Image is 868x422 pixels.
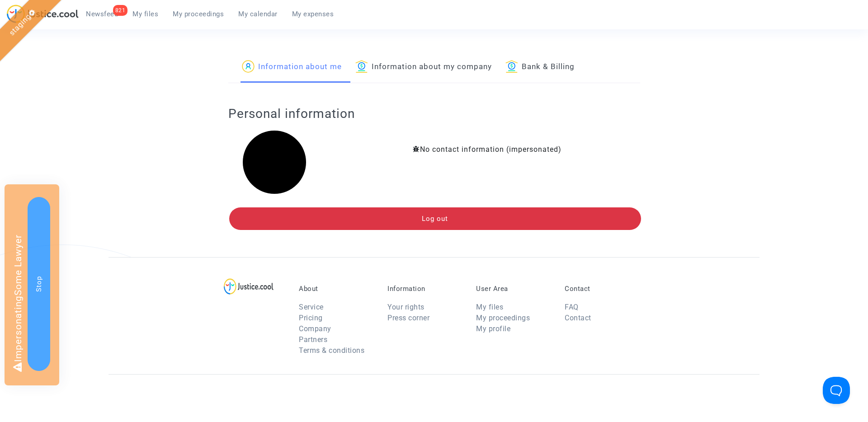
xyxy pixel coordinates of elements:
a: FAQ [565,303,579,311]
span: Newsfeed [86,10,118,18]
img: jc-logo.svg [7,5,79,23]
a: My files [476,303,503,311]
button: Stop [28,197,50,371]
a: Press corner [387,314,429,322]
a: Service [299,303,324,311]
a: Company [299,324,331,333]
span: My expenses [292,10,334,18]
p: User Area [476,285,551,293]
iframe: Help Scout Beacon - Open [823,377,850,404]
div: 821 [113,5,128,16]
a: Contact [565,314,591,322]
span: My calendar [238,10,278,18]
a: Bank & Billing [505,52,575,83]
a: Information about me [242,52,342,83]
span: Stop [35,276,43,292]
button: Log out [229,207,641,230]
a: My expenses [285,7,341,21]
span: My proceedings [173,10,224,18]
img: logo-lg.svg [224,278,274,295]
a: My calendar [231,7,285,21]
a: Your rights [387,303,425,311]
a: Information about my company [355,52,492,83]
a: My proceedings [476,314,530,322]
a: Partners [299,335,327,344]
span: My files [132,10,158,18]
img: icon-banque.svg [505,60,518,73]
p: About [299,285,374,293]
div: Impersonating [5,184,59,385]
p: Contact [565,285,640,293]
a: My files [125,7,165,21]
p: Information [387,285,462,293]
a: staging [7,12,33,38]
img: icon-banque.svg [355,60,368,73]
a: 821Newsfeed [79,7,125,21]
img: icon-passager.svg [242,60,255,73]
a: My proceedings [165,7,231,21]
a: My profile [476,324,510,333]
div: No contact information (impersonated) [348,144,627,155]
h2: Personal information [228,106,640,122]
a: Pricing [299,314,323,322]
a: Terms & conditions [299,346,364,355]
